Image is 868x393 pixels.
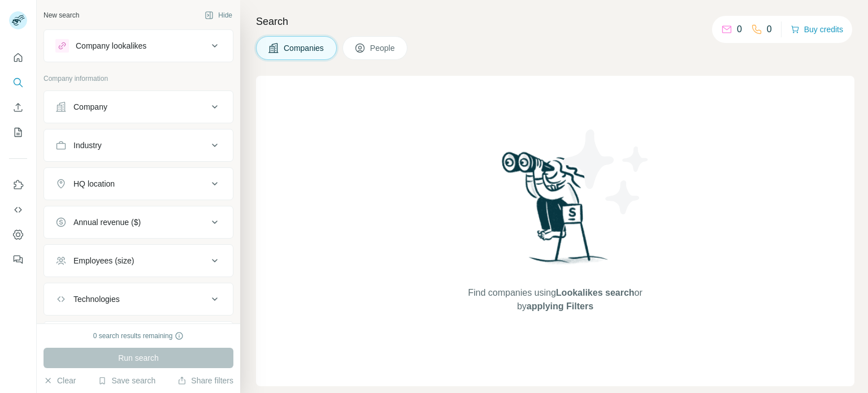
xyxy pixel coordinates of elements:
[737,23,742,36] p: 0
[73,178,115,189] div: HQ location
[44,10,79,20] div: New search
[44,74,233,84] p: Company information
[465,286,645,313] span: Find companies using or by
[497,149,614,275] img: Surfe Illustration - Woman searching with binoculars
[44,209,233,236] button: Annual revenue ($)
[73,217,141,228] div: Annual revenue ($)
[44,93,233,120] button: Company
[9,122,27,142] button: My lists
[9,97,27,118] button: Enrich CSV
[73,293,120,305] div: Technologies
[9,72,27,93] button: Search
[9,175,27,195] button: Use Surfe on LinkedIn
[9,249,27,270] button: Feedback
[767,23,772,36] p: 0
[73,140,102,151] div: Industry
[527,301,593,311] span: applying Filters
[791,21,843,37] button: Buy credits
[93,331,184,341] div: 0 search results remaining
[44,170,233,197] button: HQ location
[556,288,635,297] span: Lookalikes search
[44,132,233,159] button: Industry
[9,200,27,220] button: Use Surfe API
[197,7,240,24] button: Hide
[98,375,155,386] button: Save search
[44,375,76,386] button: Clear
[44,247,233,274] button: Employees (size)
[370,42,396,54] span: People
[44,286,233,313] button: Technologies
[555,121,657,223] img: Surfe Illustration - Stars
[9,224,27,245] button: Dashboard
[76,40,146,51] div: Company lookalikes
[177,375,233,386] button: Share filters
[9,47,27,68] button: Quick start
[73,255,134,266] div: Employees (size)
[44,32,233,59] button: Company lookalikes
[284,42,325,54] span: Companies
[73,101,107,113] div: Company
[256,14,854,29] h4: Search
